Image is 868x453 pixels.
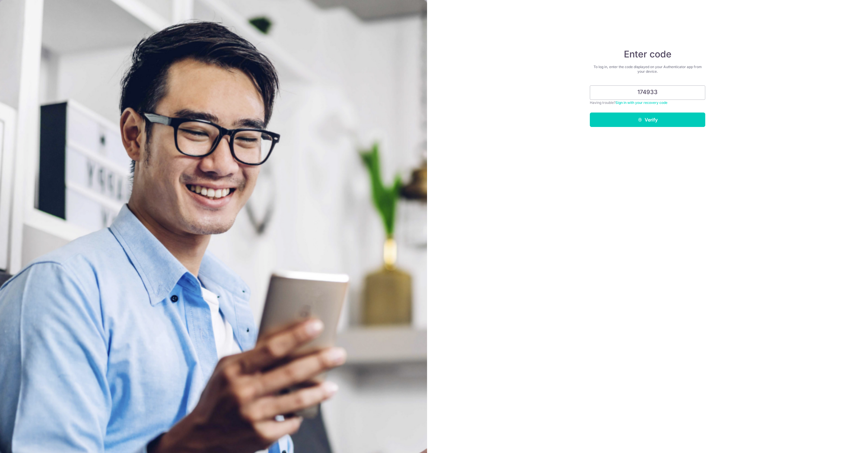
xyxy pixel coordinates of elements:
div: To log in, enter the code displayed on your Authenticator app from your device. [590,65,705,74]
h4: Enter code [590,48,705,60]
input: Enter 6 digit code [590,85,705,100]
button: Verify [590,113,705,127]
a: Sign in with your recovery code [616,100,667,105]
div: Having trouble? [590,100,705,106]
